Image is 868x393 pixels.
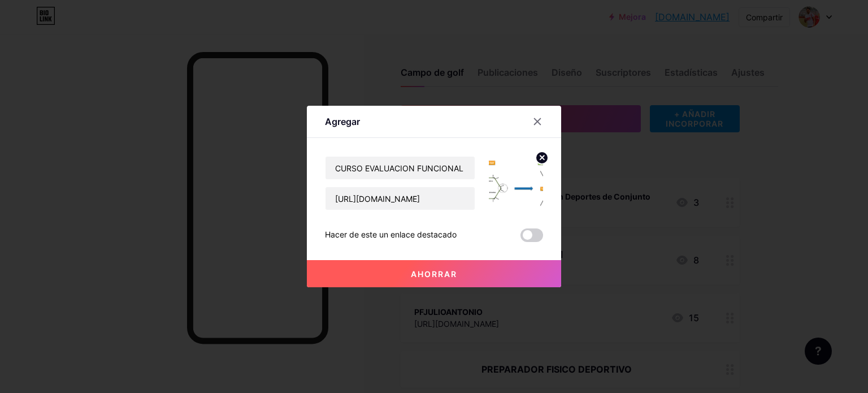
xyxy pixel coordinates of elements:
[325,157,475,179] input: Título
[325,230,457,239] font: Hacer de este un enlace destacado
[307,260,561,287] button: Ahorrar
[325,187,475,210] input: URL
[325,116,360,127] font: Agregar
[411,269,457,279] font: Ahorrar
[489,156,543,210] img: miniatura del enlace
